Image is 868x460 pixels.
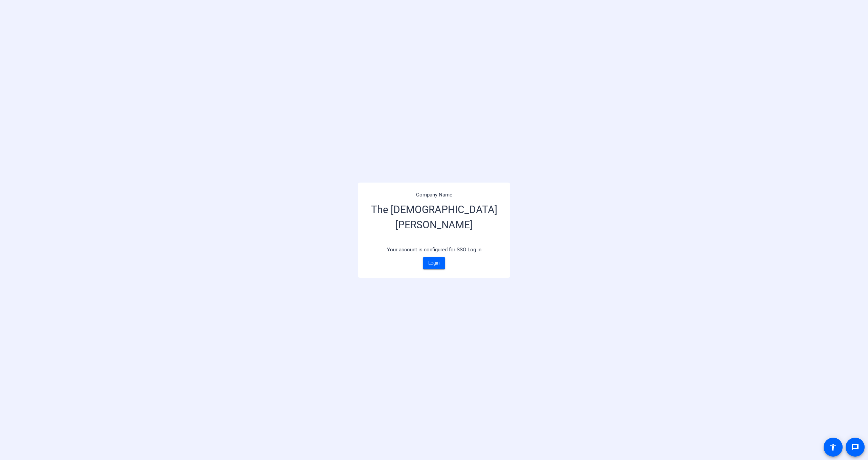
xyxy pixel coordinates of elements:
span: Login [428,259,440,267]
h3: The [DEMOGRAPHIC_DATA][PERSON_NAME] [366,198,502,243]
p: Company Name [366,191,502,199]
a: Login [423,257,445,269]
mat-icon: message [851,443,859,451]
p: Your account is configured for SSO Log in [366,243,502,257]
mat-icon: accessibility [829,443,837,451]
